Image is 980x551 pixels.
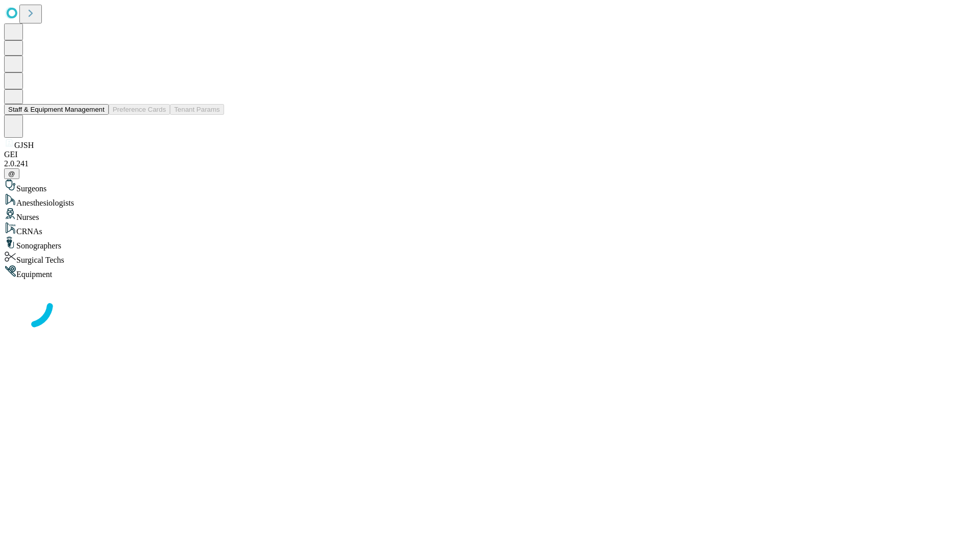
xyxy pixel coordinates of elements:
[4,251,976,265] div: Surgical Techs
[14,141,34,149] span: GJSH
[8,170,15,178] span: @
[4,150,976,159] div: GEI
[4,265,976,279] div: Equipment
[170,104,224,115] button: Tenant Params
[4,159,976,168] div: 2.0.241
[4,179,976,193] div: Surgeons
[4,222,976,236] div: CRNAs
[4,193,976,208] div: Anesthesiologists
[4,208,976,222] div: Nurses
[4,236,976,251] div: Sonographers
[4,168,19,179] button: @
[4,104,109,115] button: Staff & Equipment Management
[109,104,170,115] button: Preference Cards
